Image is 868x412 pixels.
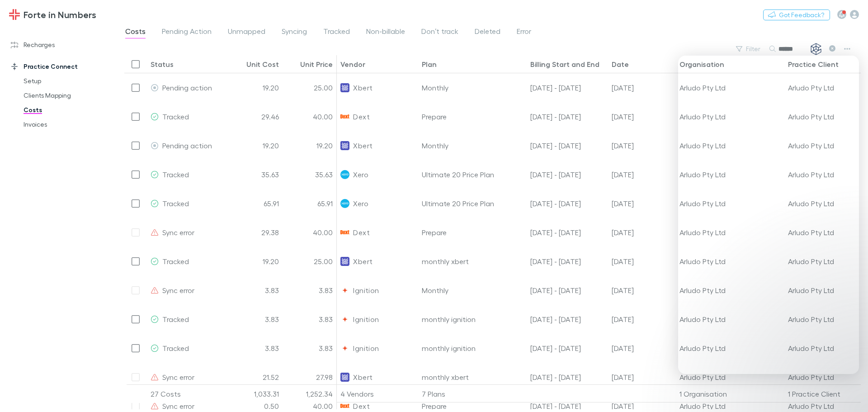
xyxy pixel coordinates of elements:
[340,141,349,150] img: Xbert's Logo
[527,131,608,160] div: 01 Apr - 01 May 25
[228,27,265,38] span: Unmapped
[162,344,189,352] span: Tracked
[340,344,349,353] img: Ignition's Logo
[162,257,189,265] span: Tracked
[14,103,122,117] a: Costs
[527,276,608,305] div: 01 Aug - 31 Aug 25
[283,247,337,276] div: 25.00
[340,170,349,179] img: Xero's Logo
[418,247,527,276] div: monthly xbert
[283,189,337,218] div: 65.91
[527,73,608,102] div: 01 Apr - 01 May 25
[418,276,527,305] div: Monthly
[283,131,337,160] div: 19.20
[418,189,527,218] div: Ultimate 20 Price Plan
[353,334,379,362] span: Ignition
[678,56,859,374] iframe: Intercom live chat
[283,385,337,403] div: 1,252.34
[418,305,527,334] div: monthly ignition
[283,334,337,363] div: 3.83
[679,363,781,391] div: Arludo Pty Ltd
[608,276,676,305] div: 30 Aug 2025
[228,160,283,189] div: 35.63
[282,27,307,38] span: Syncing
[608,102,676,131] div: 01 Jul 2025
[162,199,189,208] span: Tracked
[9,9,20,20] img: Forte in Numbers's Logo
[340,199,349,208] img: Xero's Logo
[608,334,676,363] div: 30 May 2025
[162,112,189,121] span: Tracked
[353,131,373,160] span: Xbert
[612,60,629,69] div: Date
[283,218,337,247] div: 40.00
[527,363,608,392] div: 20 Jul - 20 Aug 25
[366,27,405,38] span: Non-billable
[162,373,194,381] span: Sync error
[228,305,283,334] div: 3.83
[340,60,365,69] div: Vendor
[353,73,373,102] span: Xbert
[608,189,676,218] div: 11 Jul 2025
[353,363,373,391] span: Xbert
[608,247,676,276] div: 30 Apr 2025
[527,189,608,218] div: 11 Jun - 30 Jun 25
[340,112,349,121] img: Dext's Logo
[527,247,608,276] div: 01 May - 31 May 25
[162,286,194,294] span: Sync error
[228,102,283,131] div: 29.46
[418,334,527,363] div: monthly ignition
[340,83,349,92] img: Xbert's Logo
[353,247,373,275] span: Xbert
[2,59,122,74] a: Practice Connect
[337,385,418,403] div: 4 Vendors
[162,27,212,38] span: Pending Action
[353,218,369,246] span: Dext
[24,9,96,20] h3: Forte in Numbers
[475,27,500,38] span: Deleted
[300,60,333,69] div: Unit Price
[731,43,766,54] button: Filter
[353,160,368,189] span: Xero
[340,228,349,237] img: Dext's Logo
[162,83,212,92] span: Pending action
[340,286,349,295] img: Ignition's Logo
[353,276,379,304] span: Ignition
[353,102,369,131] span: Dext
[527,102,608,131] div: 01 Jul - 31 Jul 25
[837,381,859,403] iframe: Intercom live chat
[527,334,608,363] div: 01 May - 31 May 25
[778,43,824,54] div: Search
[353,189,368,218] span: Xero
[228,247,283,276] div: 19.20
[527,305,608,334] div: 01 May - 31 May 25
[323,27,350,38] span: Tracked
[527,218,608,247] div: 01 Sep - 30 Sep 25
[418,102,527,131] div: Prepare
[763,9,830,20] button: Got Feedback?
[283,363,337,392] div: 27.98
[608,218,676,247] div: 01 Sep 2025
[228,276,283,305] div: 3.83
[340,373,349,382] img: Xbert's Logo
[283,305,337,334] div: 3.83
[162,315,189,323] span: Tracked
[418,218,527,247] div: Prepare
[418,73,527,102] div: Monthly
[788,363,834,391] div: Arludo Pty Ltd
[608,160,676,189] div: 11 Jul 2025
[228,189,283,218] div: 65.91
[608,131,676,160] div: 19 Apr 2025
[283,102,337,131] div: 40.00
[2,38,122,52] a: Recharges
[608,73,676,102] div: 20 Apr 2025
[340,257,349,266] img: Xbert's Logo
[228,363,283,392] div: 21.52
[162,141,212,150] span: Pending action
[530,60,599,69] div: Billing Start and End
[14,88,122,103] a: Clients Mapping
[14,74,122,88] a: Setup
[162,170,189,179] span: Tracked
[283,276,337,305] div: 3.83
[676,385,784,403] div: 1 Organisation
